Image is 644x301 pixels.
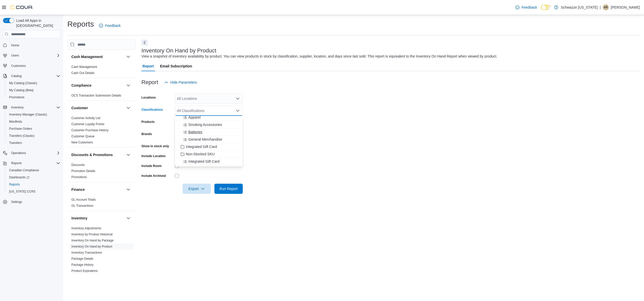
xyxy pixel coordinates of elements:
[1,160,62,167] button: Reports
[71,163,85,167] a: Discounts
[71,251,102,254] a: Inventory Transactions
[188,166,196,171] span: Fees
[71,239,114,242] a: Inventory On Hand by Package
[71,105,88,110] h3: Customer
[175,128,243,136] button: Batteries
[9,52,21,59] button: Users
[71,122,104,126] a: Customer Loyalty Points
[9,63,28,69] a: Customers
[170,80,197,85] span: Hide Parameters
[142,54,497,59] div: View a snapshot of inventory availability by product. You can view products in stock by classific...
[142,96,156,100] label: Locations
[142,174,166,178] label: Include Archived
[5,167,62,174] button: Canadian Compliance
[10,5,33,10] img: Cova
[71,140,93,144] span: New Customers
[71,128,109,132] span: Customer Purchase History
[5,188,62,195] button: [US_STATE] CCRS
[1,41,62,49] button: Home
[236,97,240,101] button: Open list of options
[521,5,537,10] span: Feedback
[125,186,131,193] button: Finance
[7,126,34,132] a: Purchase Orders
[1,72,62,80] button: Catalog
[1,52,62,59] button: Users
[7,181,60,187] span: Reports
[125,152,131,158] button: Discounts & Promotions
[1,198,62,205] button: Settings
[9,175,29,179] span: Dashboards
[71,275,94,279] span: Purchase Orders
[7,111,60,118] span: Inventory Manager (Classic)
[71,232,113,236] span: Inventory by Product Historical
[7,174,60,180] span: Dashboards
[71,93,121,98] span: OCS Transaction Submission Details
[600,4,601,10] p: |
[5,181,62,188] button: Reports
[143,61,154,71] span: Report
[71,238,114,242] span: Inventory On Hand by Package
[71,263,93,267] span: Package History
[71,169,95,173] span: Promotion Details
[7,111,49,118] a: Inventory Manager (Classic)
[9,112,47,117] span: Inventory Manager (Classic)
[71,54,124,59] button: Cash Management
[188,122,222,127] span: Smoking Accessories
[9,42,60,48] span: Home
[71,128,109,132] a: Customer Purchase History
[5,94,62,101] button: Promotions
[9,104,60,110] span: Inventory
[175,136,243,143] button: General Merchandise
[67,64,135,78] div: Cash Management
[9,160,60,166] span: Reports
[175,158,243,165] button: Integrated Gift Card
[7,181,22,187] a: Reports
[142,108,163,112] label: Classifications
[71,198,96,201] a: GL Account Totals
[125,105,131,111] button: Customer
[71,94,121,97] a: OCS Transaction Submission Details
[71,233,113,236] a: Inventory by Product Historical
[611,4,640,10] p: [PERSON_NAME]
[71,152,124,157] button: Discounts & Promotions
[71,216,124,221] button: Inventory
[9,150,60,156] span: Operations
[125,82,131,88] button: Compliance
[175,121,243,128] button: Smoking Accessories
[219,186,238,191] span: Run Report
[67,162,135,182] div: Discounts & Promotions
[7,189,60,195] span: Washington CCRS
[162,77,199,87] button: Hide Parameters
[5,139,62,146] button: Transfers
[71,257,93,261] span: Package Details
[7,174,31,180] a: Dashboards
[5,174,62,181] a: Dashboards
[97,21,123,31] a: Feedback
[11,53,19,58] span: Users
[186,152,215,157] span: Non-Stocked SKU
[11,74,22,78] span: Catalog
[71,135,94,138] a: Customer Queue
[1,149,62,157] button: Operations
[71,83,124,88] button: Compliance
[142,154,166,158] label: Include Location
[11,64,26,68] span: Customers
[71,187,124,192] button: Finance
[71,257,93,260] a: Package Details
[9,88,34,92] span: My Catalog (Beta)
[71,226,101,230] span: Inventory Adjustments
[214,184,243,194] button: Run Report
[71,141,93,144] a: New Customers
[9,160,24,166] button: Reports
[71,105,124,110] button: Customer
[9,141,22,145] span: Transfers
[7,140,24,146] a: Transfers
[142,164,162,168] label: Include Room
[160,61,192,71] span: Email Subscription
[1,104,62,111] button: Inventory
[7,126,60,132] span: Purchase Orders
[9,168,39,172] span: Canadian Compliance
[9,199,24,205] a: Settings
[71,187,85,192] h3: Finance
[5,125,62,132] button: Purchase Orders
